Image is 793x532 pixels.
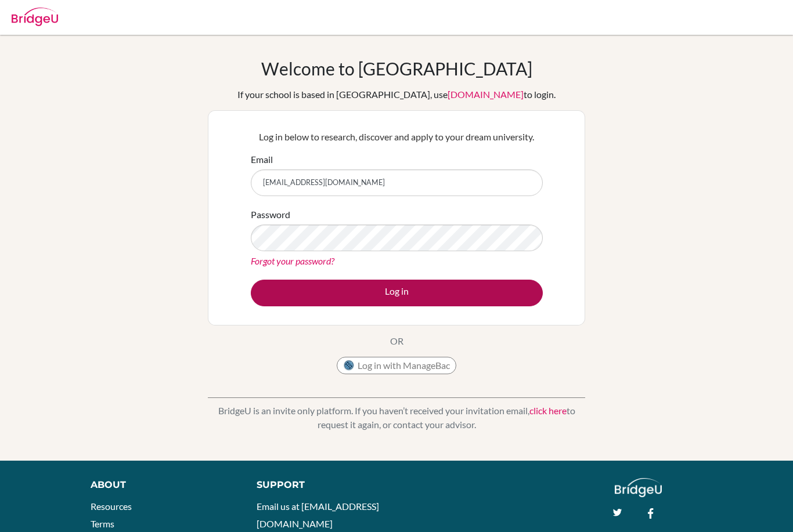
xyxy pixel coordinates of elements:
div: Support [257,478,385,492]
div: About [91,478,230,492]
h1: Welcome to [GEOGRAPHIC_DATA] [261,58,532,79]
button: Log in with ManageBac [337,357,456,374]
img: Bridge-U [12,8,58,26]
a: Terms [91,518,114,529]
p: Log in below to research, discover and apply to your dream university. [251,130,543,144]
p: BridgeU is an invite only platform. If you haven’t received your invitation email, to request it ... [208,404,585,432]
a: Resources [91,501,132,512]
a: Forgot your password? [251,255,334,266]
label: Password [251,208,290,222]
img: logo_white@2x-f4f0deed5e89b7ecb1c2cc34c3e3d731f90f0f143d5ea2071677605dd97b5244.png [615,478,662,497]
div: If your school is based in [GEOGRAPHIC_DATA], use to login. [237,88,556,102]
label: Email [251,153,273,167]
a: Email us at [EMAIL_ADDRESS][DOMAIN_NAME] [257,501,379,529]
a: [DOMAIN_NAME] [448,89,524,100]
p: OR [390,334,403,348]
button: Log in [251,280,543,306]
a: click here [529,405,567,416]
